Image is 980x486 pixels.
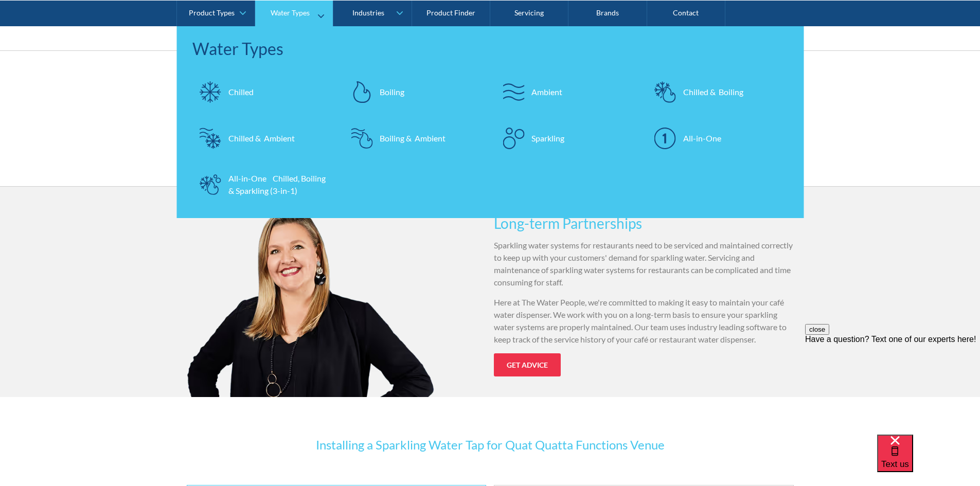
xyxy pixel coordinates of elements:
a: All-in-One Chilled, Boiling & Sparkling (3-in-1) [192,166,334,202]
h3: Installing a Sparkling Water Tap for Quat Quatta Functions Venue [187,436,794,454]
h3: Long-term Partnerships [494,212,793,234]
p: Here at The Water People, we're committed to making it easy to maintain your café water dispenser... [494,296,793,346]
div: All-in-One [683,132,721,144]
iframe: podium webchat widget bubble [877,435,980,486]
p: Sparkling water systems for restaurants need to be serviced and maintained correctly to keep up w... [494,239,793,289]
div: Boiling & Ambient [380,132,446,144]
div: Chilled & Ambient [228,132,295,144]
div: Product Types [189,8,235,17]
div: Water Types [192,36,789,61]
a: Chilled & Boiling [647,74,789,110]
nav: Water Types [177,26,804,218]
div: Water Types [271,8,310,17]
a: All-in-One [647,120,789,156]
div: Industries [352,8,384,17]
div: Sparkling [531,132,564,144]
a: Chilled [192,74,334,110]
div: All-in-One Chilled, Boiling & Sparkling (3-in-1) [228,172,329,196]
a: Chilled & Ambient [192,120,334,156]
iframe: podium webchat widget prompt [805,324,980,447]
div: Ambient [531,85,562,98]
img: A smiling, friendly looking woman [187,209,435,398]
a: Sparkling [495,120,637,156]
a: Boiling [344,74,485,110]
div: Boiling [380,85,404,98]
a: GET advice [494,353,561,376]
div: Chilled [228,85,254,98]
a: Ambient [495,74,637,110]
div: Chilled & Boiling [683,85,743,98]
a: Boiling & Ambient [344,120,485,156]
